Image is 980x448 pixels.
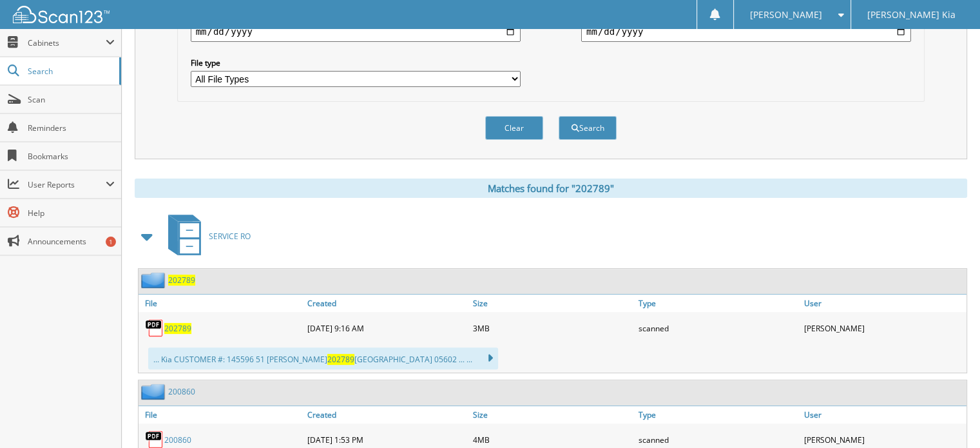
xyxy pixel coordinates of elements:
[485,116,543,140] button: Clear
[164,323,191,334] a: 202789
[148,347,498,369] div: ... Kia CUSTOMER #: 145596 51 [PERSON_NAME] [GEOGRAPHIC_DATA] 05602 ... ...
[28,208,115,219] span: Help
[304,406,470,424] a: Created
[135,179,967,198] div: Matches found for "202789"
[164,434,191,445] a: 200860
[28,122,115,133] span: Reminders
[635,295,801,312] a: Type
[635,315,801,341] div: scanned
[191,21,521,42] input: start
[139,295,304,312] a: File
[168,275,195,286] a: 202789
[160,211,251,262] a: SERVICE RO
[13,6,110,23] img: scan123-logo-white.svg
[28,66,113,77] span: Search
[801,315,966,341] div: [PERSON_NAME]
[559,116,617,140] button: Search
[28,179,106,190] span: User Reports
[304,315,470,341] div: [DATE] 9:16 AM
[28,236,115,247] span: Announcements
[191,57,521,68] label: File type
[106,237,116,247] div: 1
[327,354,354,365] span: 202789
[750,11,822,19] span: [PERSON_NAME]
[168,386,195,397] a: 200860
[209,231,251,242] span: SERVICE RO
[867,11,956,19] span: [PERSON_NAME] Kia
[145,318,164,338] img: PDF.png
[801,406,966,424] a: User
[28,151,115,162] span: Bookmarks
[28,94,115,105] span: Scan
[141,272,168,288] img: folder2.png
[581,21,911,42] input: end
[304,295,470,312] a: Created
[141,384,168,400] img: folder2.png
[635,406,801,424] a: Type
[139,406,304,424] a: File
[470,406,635,424] a: Size
[28,37,106,48] span: Cabinets
[801,295,966,312] a: User
[470,315,635,341] div: 3MB
[470,295,635,312] a: Size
